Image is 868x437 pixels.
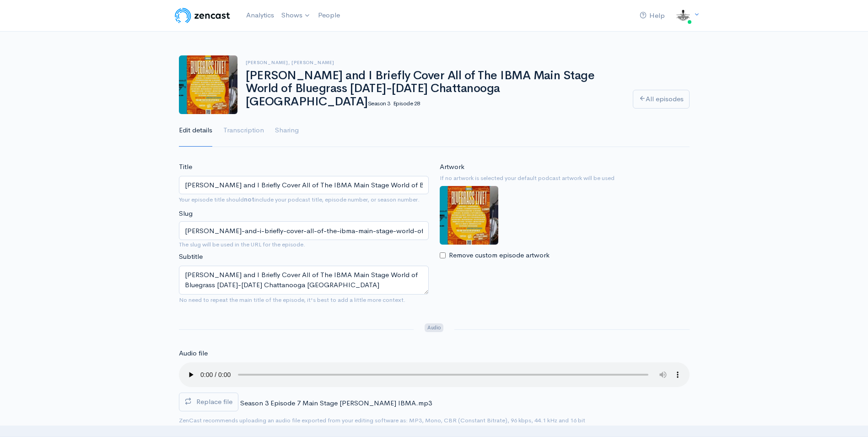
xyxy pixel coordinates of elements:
[179,251,203,262] label: Subtitle
[633,90,690,109] a: All episodes
[440,162,464,172] label: Artwork
[636,6,669,26] a: Help
[223,114,264,147] a: Transcription
[368,99,390,107] small: Season 3
[179,348,208,359] label: Audio file
[179,416,585,424] small: ZenCast recommends uploading an audio file exported from your editing software as: MP3, Mono, CBR...
[837,406,859,428] iframe: gist-messenger-bubble-iframe
[196,397,232,406] span: Replace file
[275,114,299,147] a: Sharing
[278,5,314,26] a: Shows
[449,250,550,261] label: Remove custom episode artwork
[246,60,622,65] h6: [PERSON_NAME], [PERSON_NAME]
[393,99,420,107] small: Episode 28
[179,196,420,203] small: Your episode title should include your podcast title, episode number, or season number.
[179,221,429,240] input: title-of-episode
[244,196,254,203] strong: not
[179,162,192,172] label: Title
[179,266,429,295] textarea: [PERSON_NAME] and I Briefly Cover All of The IBMA Main Stage World of Bluegrass [DATE]-[DATE] Cha...
[314,5,344,25] a: People
[425,323,443,332] span: Audio
[440,174,690,183] small: If no artwork is selected your default podcast artwork will be used
[179,176,429,195] input: What is the episode's title?
[179,296,405,304] small: No need to repeat the main title of the episode, it's best to add a little more context.
[179,114,212,147] a: Edit details
[674,6,692,25] img: ...
[240,399,432,407] span: Season 3 Episode 7 Main Stage [PERSON_NAME] IBMA.mp3
[179,240,429,249] small: The slug will be used in the URL for the episode.
[243,5,278,25] a: Analytics
[246,69,622,109] h1: [PERSON_NAME] and I Briefly Cover All of The IBMA Main Stage World of Bluegrass [DATE]-[DATE] Cha...
[173,6,232,25] img: ZenCast Logo
[179,208,193,219] label: Slug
